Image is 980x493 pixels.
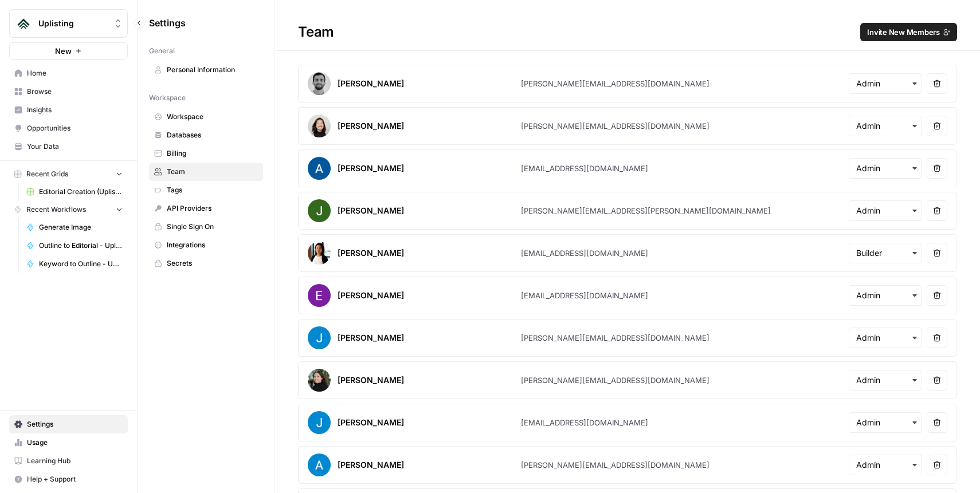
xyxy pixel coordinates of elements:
img: avatar [308,411,331,434]
span: General [149,46,175,56]
span: Uplisting [38,18,108,29]
div: [PERSON_NAME] [338,332,404,344]
button: New [9,42,128,60]
span: Insights [27,105,123,115]
button: Invite New Members [860,23,957,41]
span: Keyword to Outline - Uplisting [39,259,123,269]
button: Workspace: Uplisting [9,9,128,38]
div: [EMAIL_ADDRESS][DOMAIN_NAME] [521,247,648,259]
span: Editorial Creation (Uplisting) [39,187,123,197]
input: Admin [856,163,915,174]
img: avatar [308,157,331,180]
span: Team [167,167,258,177]
span: Invite New Members [867,26,940,38]
a: Workspace [149,108,263,126]
a: Settings [9,415,128,433]
span: Workspace [149,93,186,103]
a: Personal Information [149,61,263,79]
a: Editorial Creation (Uplisting) [21,183,128,201]
div: [PERSON_NAME][EMAIL_ADDRESS][DOMAIN_NAME] [521,459,709,471]
input: Admin [856,120,915,132]
span: Opportunities [27,123,123,133]
a: API Providers [149,199,263,218]
span: Learning Hub [27,456,123,466]
div: [PERSON_NAME] [338,205,404,216]
button: Help + Support [9,470,128,488]
img: avatar [308,326,331,349]
a: Usage [9,433,128,452]
div: [PERSON_NAME] [338,78,404,89]
button: Recent Grids [9,165,128,183]
span: Usage [27,437,123,448]
span: Settings [149,16,186,30]
div: [PERSON_NAME][EMAIL_ADDRESS][DOMAIN_NAME] [521,332,709,344]
input: Builder [856,247,915,259]
img: avatar [308,115,331,137]
div: [PERSON_NAME][EMAIL_ADDRESS][DOMAIN_NAME] [521,78,709,89]
div: [EMAIL_ADDRESS][DOMAIN_NAME] [521,163,648,174]
span: Browse [27,86,123,97]
input: Admin [856,332,915,344]
div: [PERSON_NAME] [338,417,404,428]
a: Team [149,163,263,181]
img: Uplisting Logo [13,13,34,34]
input: Admin [856,290,915,301]
a: Browse [9,82,128,101]
img: avatar [308,199,331,222]
img: avatar [308,369,331,392]
span: Integrations [167,240,258,250]
span: Secrets [167,258,258,269]
a: Outline to Editorial - Uplisting [21,236,128,255]
span: Recent Grids [26,169,68,179]
span: Home [27,68,123,78]
span: Recent Workflows [26,204,86,215]
input: Admin [856,459,915,471]
span: Workspace [167,112,258,122]
a: Databases [149,126,263,144]
a: Opportunities [9,119,128,137]
div: Team [275,23,980,41]
a: Secrets [149,254,263,273]
a: Integrations [149,236,263,254]
span: Outline to Editorial - Uplisting [39,240,123,251]
button: Recent Workflows [9,201,128,218]
span: API Providers [167,203,258,214]
a: Insights [9,101,128,119]
div: [PERSON_NAME] [338,459,404,471]
input: Admin [856,78,915,89]
span: Tags [167,185,258,195]
div: [EMAIL_ADDRESS][DOMAIN_NAME] [521,290,648,301]
span: Databases [167,130,258,140]
a: Generate Image [21,218,128,236]
div: [PERSON_NAME] [338,120,404,132]
img: avatar [308,453,331,476]
div: [PERSON_NAME][EMAIL_ADDRESS][DOMAIN_NAME] [521,374,709,386]
a: Keyword to Outline - Uplisting [21,255,128,273]
div: [PERSON_NAME] [338,374,404,386]
input: Admin [856,374,915,386]
img: avatar [308,72,331,95]
a: Single Sign On [149,218,263,236]
input: Admin [856,205,915,216]
span: Help + Support [27,474,123,484]
div: [PERSON_NAME][EMAIL_ADDRESS][DOMAIN_NAME] [521,120,709,132]
span: Your Data [27,141,123,152]
input: Admin [856,417,915,428]
img: avatar [308,242,331,265]
span: Billing [167,148,258,159]
div: [PERSON_NAME][EMAIL_ADDRESS][PERSON_NAME][DOMAIN_NAME] [521,205,771,216]
span: Settings [27,419,123,429]
span: Single Sign On [167,222,258,232]
div: [PERSON_NAME] [338,163,404,174]
a: Learning Hub [9,452,128,470]
div: [PERSON_NAME] [338,290,404,301]
div: [EMAIL_ADDRESS][DOMAIN_NAME] [521,417,648,428]
span: New [55,45,72,57]
a: Your Data [9,137,128,156]
a: Billing [149,144,263,163]
img: avatar [308,284,331,307]
a: Home [9,64,128,82]
span: Personal Information [167,65,258,75]
a: Tags [149,181,263,199]
div: [PERSON_NAME] [338,247,404,259]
